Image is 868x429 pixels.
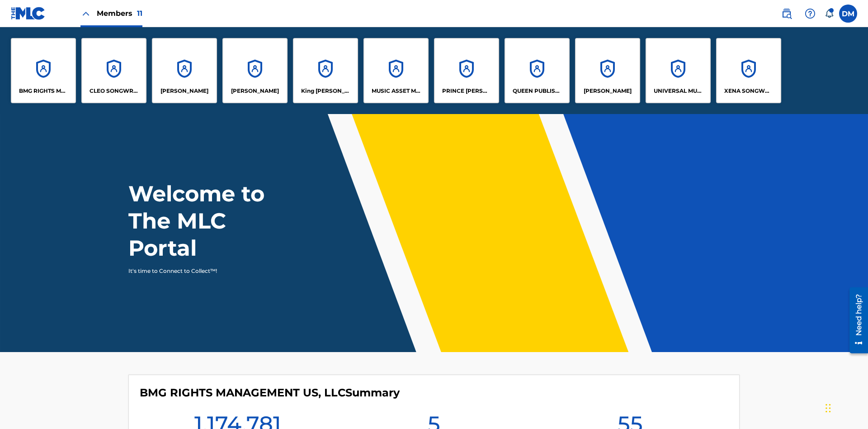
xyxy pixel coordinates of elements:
a: Accounts[PERSON_NAME] [222,38,288,103]
p: EYAMA MCSINGER [231,87,279,95]
p: BMG RIGHTS MANAGEMENT US, LLC [19,87,68,95]
a: AccountsXENA SONGWRITER [716,38,781,103]
img: search [781,8,792,19]
a: AccountsCLEO SONGWRITER [81,38,146,103]
img: help [805,8,816,19]
p: PRINCE MCTESTERSON [442,87,491,95]
iframe: Resource Center [843,284,868,358]
p: It's time to Connect to Collect™! [128,267,285,275]
iframe: Chat Widget [823,386,868,429]
p: RONALD MCTESTERSON [584,87,632,95]
a: AccountsMUSIC ASSET MANAGEMENT (MAM) [363,38,429,103]
h1: Welcome to The MLC Portal [128,180,297,262]
p: CLEO SONGWRITER [90,87,139,95]
p: MUSIC ASSET MANAGEMENT (MAM) [372,87,421,95]
h4: BMG RIGHTS MANAGEMENT US, LLC [140,386,400,400]
p: King McTesterson [301,87,350,95]
a: AccountsQUEEN PUBLISHA [505,38,570,103]
a: Accounts[PERSON_NAME] [575,38,640,103]
div: Notifications [825,9,834,18]
img: Close [80,8,91,19]
a: AccountsBMG RIGHTS MANAGEMENT US, LLC [11,38,76,103]
a: AccountsPRINCE [PERSON_NAME] [434,38,499,103]
a: Public Search [778,5,796,23]
div: Help [801,5,819,23]
p: XENA SONGWRITER [724,87,774,95]
a: Accounts[PERSON_NAME] [152,38,217,103]
span: 11 [137,9,142,18]
img: MLC Logo [11,7,46,20]
a: AccountsUNIVERSAL MUSIC PUB GROUP [646,38,711,103]
div: User Menu [839,5,857,23]
a: AccountsKing [PERSON_NAME] [293,38,358,103]
p: UNIVERSAL MUSIC PUB GROUP [654,87,703,95]
p: ELVIS COSTELLO [160,87,208,95]
p: QUEEN PUBLISHA [513,87,562,95]
span: Members [97,8,142,19]
div: Drag [826,395,831,422]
